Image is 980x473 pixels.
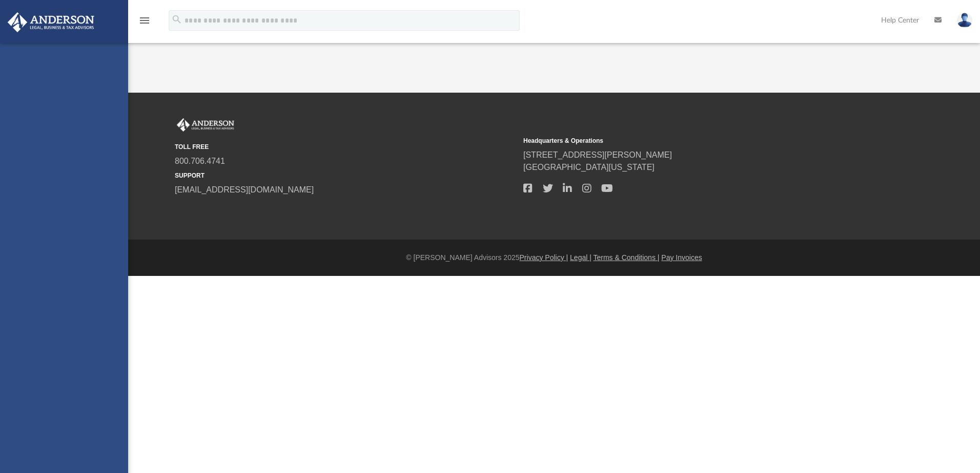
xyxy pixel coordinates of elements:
i: search [171,14,182,25]
img: Anderson Advisors Platinum Portal [175,118,236,132]
a: Legal | [570,253,591,262]
a: 800.706.4741 [175,157,225,165]
a: Privacy Policy | [520,253,568,262]
img: Anderson Advisors Platinum Portal [5,12,97,32]
a: [EMAIL_ADDRESS][DOMAIN_NAME] [175,185,314,194]
a: Pay Invoices [661,253,702,262]
small: Headquarters & Operations [523,136,865,145]
i: menu [138,14,151,27]
a: Terms & Conditions | [594,253,660,262]
a: menu [138,19,151,27]
div: © [PERSON_NAME] Advisors 2025 [128,252,980,263]
small: SUPPORT [175,171,516,180]
a: [STREET_ADDRESS][PERSON_NAME] [523,150,672,159]
small: TOLL FREE [175,142,516,152]
a: [GEOGRAPHIC_DATA][US_STATE] [523,163,655,171]
img: User Pic [957,13,972,28]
